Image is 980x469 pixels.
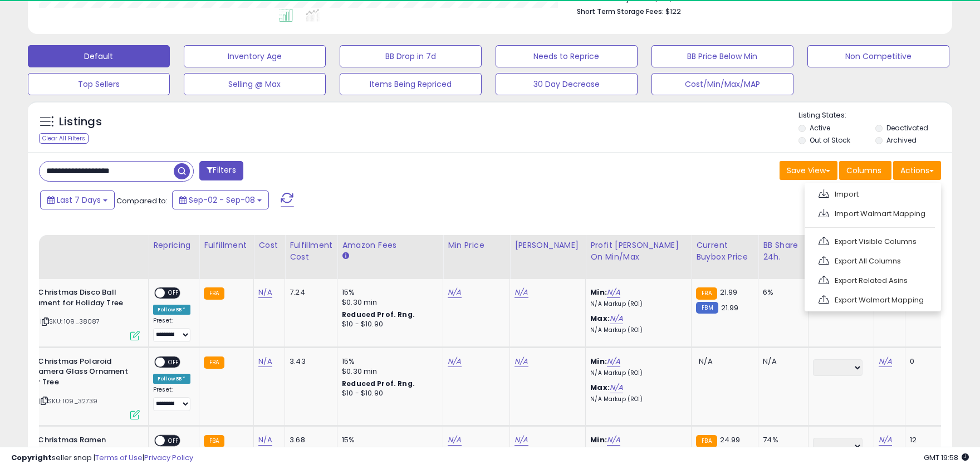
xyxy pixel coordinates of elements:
span: N/A [699,356,712,367]
a: N/A [514,434,528,446]
button: Columns [839,161,891,180]
b: Max: [590,382,610,393]
span: 24.99 [720,434,741,445]
div: seller snap | | [11,453,193,463]
div: 15% [342,435,434,445]
div: N/A [763,356,800,367]
button: 30 Day Decrease [496,73,638,95]
label: Deactivated [886,123,928,133]
a: N/A [610,382,623,393]
div: Repricing [153,240,194,251]
div: Preset: [153,386,190,411]
a: Privacy Policy [144,452,193,463]
p: N/A Markup (ROI) [590,300,683,308]
span: OFF [165,436,183,446]
a: N/A [514,287,528,298]
a: N/A [448,356,461,367]
div: 3.43 [290,356,329,367]
small: FBA [696,435,717,447]
div: BB Share 24h. [763,240,803,263]
div: 74% [763,435,800,445]
a: N/A [879,434,892,446]
div: 12 [910,435,942,445]
label: Archived [886,135,917,145]
label: Active [810,123,830,133]
div: Follow BB * [153,305,190,315]
span: Compared to: [116,196,168,206]
button: Last 7 Days [40,190,115,209]
a: N/A [607,434,620,446]
span: Last 7 Days [57,194,101,206]
div: $10 - $10.90 [342,320,434,329]
a: Import [811,185,933,203]
a: N/A [258,356,272,367]
div: 15% [342,356,434,367]
div: Profit [PERSON_NAME] on Min/Max [590,240,687,263]
button: Top Sellers [28,73,170,95]
div: 7.24 [290,287,329,297]
span: OFF [165,289,183,298]
div: Amazon Fees [342,240,438,251]
a: Export Visible Columns [811,233,933,250]
button: Default [28,45,170,67]
div: 0 [910,356,942,367]
a: Terms of Use [95,452,143,463]
small: FBA [204,356,224,369]
small: FBA [696,287,717,300]
button: Save View [780,161,837,180]
span: | SKU: 109_32739 [39,397,98,406]
span: Columns [846,165,881,176]
b: Min: [590,434,607,445]
span: $122 [665,6,681,17]
a: N/A [610,313,623,324]
label: Out of Stock [810,135,850,145]
button: Items Being Repriced [340,73,482,95]
small: FBA [204,287,224,300]
b: Min: [590,356,607,367]
h5: Listings [59,114,102,130]
button: BB Drop in 7d [340,45,482,67]
span: Sep-02 - Sep-08 [189,194,255,206]
button: Filters [199,161,243,180]
a: N/A [448,434,461,446]
a: N/A [258,434,272,446]
button: Non Competitive [807,45,949,67]
b: Min: [590,287,607,297]
div: Preset: [153,317,190,342]
small: FBM [696,302,718,314]
p: N/A Markup (ROI) [590,326,683,334]
p: Listing States: [798,110,952,121]
div: $0.30 min [342,297,434,307]
b: Max: [590,313,610,324]
div: Current Buybox Price [696,240,753,263]
a: Import Walmart Mapping [811,205,933,222]
div: $0.30 min [342,367,434,377]
div: Fulfillment [204,240,249,251]
span: | SKU: 109_38087 [40,317,100,326]
button: Cost/Min/Max/MAP [651,73,793,95]
strong: Copyright [11,452,52,463]
a: N/A [514,356,528,367]
th: The percentage added to the cost of goods (COGS) that forms the calculator for Min & Max prices. [586,235,692,279]
div: Min Price [448,240,505,251]
a: Export All Columns [811,252,933,270]
div: [PERSON_NAME] [514,240,581,251]
span: 21.99 [721,302,739,313]
a: N/A [607,287,620,298]
div: Fulfillment Cost [290,240,332,263]
span: 2025-09-16 19:58 GMT [924,452,969,463]
p: N/A Markup (ROI) [590,395,683,403]
div: Cost [258,240,280,251]
button: Inventory Age [184,45,326,67]
button: BB Price Below Min [651,45,793,67]
span: OFF [165,357,183,367]
div: 6% [763,287,800,297]
a: N/A [607,356,620,367]
a: N/A [258,287,272,298]
span: 21.99 [720,287,738,297]
button: Needs to Reprice [496,45,638,67]
button: Selling @ Max [184,73,326,95]
a: Export Walmart Mapping [811,291,933,309]
small: Amazon Fees. [342,251,349,261]
b: Reduced Prof. Rng. [342,310,415,319]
